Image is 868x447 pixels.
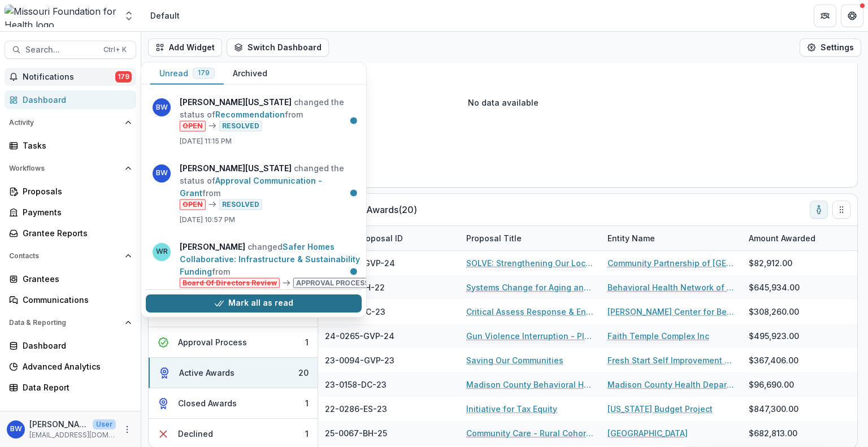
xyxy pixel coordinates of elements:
a: SOLVE: Strengthening Our Local Voices to End Firearm Violence [466,257,594,269]
button: Open Activity [5,114,136,132]
span: 22-0286-ES-23 [325,403,387,415]
div: Proposal Title [459,232,528,244]
span: $495,923.00 [749,330,799,342]
p: changed from [180,240,376,288]
button: Open Data & Reporting [5,314,136,332]
button: Add Widget [148,38,222,57]
div: 1 [305,428,309,440]
button: Closed Awards1 [149,388,318,419]
div: Brian Washington [10,426,22,433]
a: Tasks [5,136,136,155]
a: Critical Assess Response & Engagement (CARE) Implementation project [466,306,594,318]
a: Safer Homes Collaborative: Infrastructure & Sustainability Funding [180,241,360,276]
span: $682,813.00 [749,427,797,439]
span: Contacts [9,252,120,260]
a: Communications [5,290,136,309]
a: Faith Temple Complex Inc [607,330,709,342]
p: [PERSON_NAME][US_STATE] [29,418,88,430]
div: Entity Name [601,226,742,250]
button: Settings [800,38,861,57]
p: No data available [468,97,539,109]
div: Data Report [23,381,127,393]
button: Open entity switcher [121,5,137,27]
button: Open Contacts [5,247,136,265]
a: Dashboard [5,90,136,109]
div: Amount Awarded [742,232,822,244]
button: Unread [150,63,224,85]
div: Internal Proposal ID [318,226,459,250]
button: Mark all as read [146,294,362,313]
div: Communications [23,294,127,306]
a: Gun Violence Interruption - Planning [466,330,594,342]
a: [PERSON_NAME] Center for Behavioral Change [607,306,735,318]
div: Proposal Title [459,226,601,250]
img: Missouri Foundation for Health logo [5,5,116,27]
div: Proposals [23,185,127,197]
div: Dashboard [23,340,127,351]
span: $367,406.00 [749,354,798,366]
a: Recommendation [215,110,285,119]
div: Approval Process [178,336,247,348]
button: Open Workflows [5,159,136,177]
div: 1 [305,336,309,348]
div: Dashboard [23,94,127,106]
div: Payments [23,206,127,218]
button: Search... [5,41,136,59]
button: Approval Process1 [149,327,318,358]
a: Behavioral Health Network of [GEOGRAPHIC_DATA][PERSON_NAME] [607,281,735,293]
p: [EMAIL_ADDRESS][DOMAIN_NAME] [29,430,116,440]
span: 25-0067-BH-25 [325,427,387,439]
div: Default [150,10,180,21]
div: Declined [178,428,213,440]
span: $308,260.00 [749,306,799,318]
button: Active Awards20 [149,358,318,388]
span: Data & Reporting [9,319,120,327]
span: Workflows [9,164,120,172]
div: 20 [298,367,309,379]
a: [GEOGRAPHIC_DATA] [607,427,688,439]
span: Notifications [23,72,115,82]
span: 23-0158-DC-23 [325,379,387,390]
button: More [120,423,134,436]
a: Initiative for Tax Equity [466,403,557,415]
div: Tasks [23,140,127,151]
button: Archived [224,63,276,85]
div: Grantee Reports [23,227,127,239]
p: User [93,419,116,429]
span: $645,934.00 [749,281,800,293]
a: Dashboard [5,336,136,355]
a: Data Report [5,378,136,397]
button: toggle-assigned-to-me [810,201,828,219]
span: $82,912.00 [749,257,792,269]
a: [US_STATE] Budget Project [607,403,713,415]
a: Systems Change for Aging and Behavioral Health Care (Systems ABC) [466,281,594,293]
button: Switch Dashboard [227,38,329,57]
span: $847,300.00 [749,403,798,415]
a: Payments [5,203,136,222]
div: Closed Awards [178,397,237,409]
span: 179 [198,69,210,77]
a: Madison County Behavioral Health Initiative [466,379,594,390]
button: Drag [832,201,850,219]
a: Community Care - Rural Cohort Implementation Grant [466,427,594,439]
p: Active Awards ( 20 ) [336,203,421,216]
div: Grantees [23,273,127,285]
a: Fresh Start Self Improvement Center Inc. [607,354,735,366]
span: 179 [115,71,132,83]
button: Get Help [841,5,863,27]
p: changed the status of from [180,96,355,132]
span: $96,690.00 [749,379,794,390]
span: Activity [9,119,120,127]
a: Madison County Health Department [607,379,735,390]
div: Advanced Analytics [23,361,127,372]
p: changed the status of from [180,162,355,210]
div: Entity Name [601,232,662,244]
a: Approval Communication - Grant [180,175,322,197]
a: Advanced Analytics [5,357,136,376]
span: 24-0265-GVP-24 [325,330,394,342]
div: Active Awards [179,367,235,379]
a: Community Partnership of [GEOGRAPHIC_DATA][US_STATE] [607,257,735,269]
